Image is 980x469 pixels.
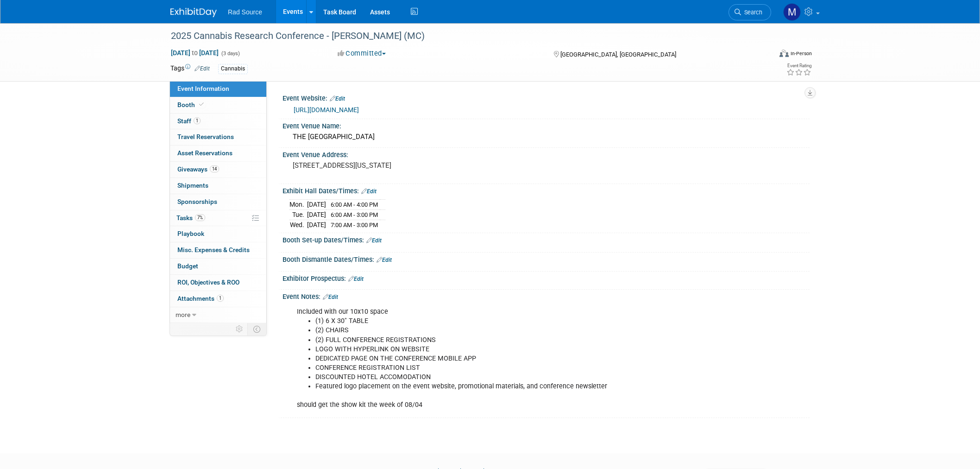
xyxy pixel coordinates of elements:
[315,382,702,391] li: Featured logo placement on the event website, promotional materials, and conference newsletter
[170,81,266,97] a: Event Information
[190,49,199,57] span: to
[177,262,198,270] span: Budget
[195,214,205,221] span: 7%
[170,307,266,323] a: more
[283,253,810,265] div: Booth Dismantle Dates/Times:
[729,4,771,20] a: Search
[315,336,702,345] li: (2) FULL CONFERENCE REGISTRATIONS
[177,165,219,173] span: Giveaways
[170,259,266,274] a: Budget
[289,210,307,220] td: Tue.
[170,49,219,57] span: [DATE] [DATE]
[307,200,326,210] td: [DATE]
[177,117,201,125] span: Staff
[177,133,234,140] span: Travel Reservations
[217,295,224,302] span: 1
[177,230,204,237] span: Playbook
[176,311,190,318] span: more
[283,148,810,159] div: Event Venue Address:
[323,294,338,300] a: Edit
[331,201,378,208] span: 6:00 AM - 4:00 PM
[177,246,250,254] span: Misc. Expenses & Credits
[220,51,240,57] span: (3 days)
[315,317,702,326] li: (1) 6 X 30" TABLE
[783,3,801,21] img: Melissa Conboy
[170,210,266,226] a: Tasks7%
[283,233,810,245] div: Booth Set-up Dates/Times:
[170,194,266,210] a: Sponsorships
[177,295,224,302] span: Attachments
[232,323,248,335] td: Personalize Event Tab Strip
[290,303,708,414] div: Included with our 10x10 space should get the show kit the week of 08/04
[315,363,702,373] li: CONFERENCE REGISTRATION LIST
[170,275,266,291] a: ROI, Objectives & ROO
[315,373,702,382] li: DISCOUNTED HOTEL ACCOMODATION
[786,63,811,68] div: Event Rating
[741,9,762,16] span: Search
[289,220,307,229] td: Wed.
[170,291,266,307] a: Attachments1
[366,237,382,244] a: Edit
[283,184,810,196] div: Exhibit Hall Dates/Times:
[315,354,702,363] li: DEDICATED PAGE ON THE CONFERENCE MOBILE APP
[177,182,208,189] span: Shipments
[170,114,266,129] a: Staff1
[177,101,206,108] span: Booth
[170,146,266,161] a: Asset Reservations
[779,50,789,57] img: Format-Inperson.png
[293,161,492,170] pre: [STREET_ADDRESS][US_STATE]
[289,130,803,144] div: THE [GEOGRAPHIC_DATA]
[790,50,812,57] div: In-Person
[716,48,812,62] div: Event Format
[228,8,262,16] span: Rad Source
[170,129,266,145] a: Travel Reservations
[177,198,217,205] span: Sponsorships
[195,65,210,72] a: Edit
[331,222,378,228] span: 7:00 AM - 3:00 PM
[218,64,248,74] div: Cannabis
[334,49,389,58] button: Committed
[560,51,676,58] span: [GEOGRAPHIC_DATA], [GEOGRAPHIC_DATA]
[348,276,364,282] a: Edit
[294,106,359,114] a: [URL][DOMAIN_NAME]
[194,117,201,124] span: 1
[170,97,266,113] a: Booth
[210,165,219,172] span: 14
[170,8,217,17] img: ExhibitDay
[307,210,326,220] td: [DATE]
[199,102,204,107] i: Booth reservation complete
[170,242,266,258] a: Misc. Expenses & Credits
[283,272,810,284] div: Exhibitor Prospectus:
[168,28,757,44] div: 2025 Cannabis Research Conference - [PERSON_NAME] (MC)
[377,257,392,263] a: Edit
[177,85,229,92] span: Event Information
[330,95,345,102] a: Edit
[176,214,205,222] span: Tasks
[177,149,232,157] span: Asset Reservations
[170,226,266,242] a: Playbook
[307,220,326,229] td: [DATE]
[283,119,810,131] div: Event Venue Name:
[170,162,266,177] a: Giveaways14
[283,290,810,302] div: Event Notes:
[361,188,377,195] a: Edit
[289,200,307,210] td: Mon.
[315,345,702,354] li: LOGO WITH HYPERLINK ON WEBSITE
[315,326,702,335] li: (2) CHAIRS
[170,178,266,194] a: Shipments
[331,211,378,218] span: 6:00 AM - 3:00 PM
[177,279,239,286] span: ROI, Objectives & ROO
[283,91,810,103] div: Event Website:
[248,323,267,335] td: Toggle Event Tabs
[170,63,210,74] td: Tags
